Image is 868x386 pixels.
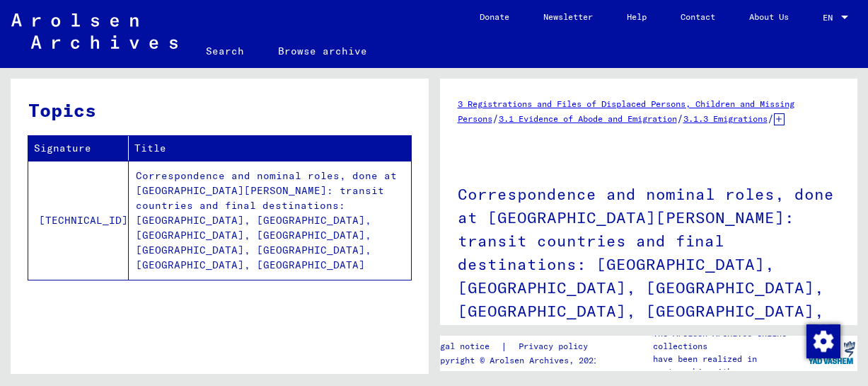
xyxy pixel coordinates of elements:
a: Privacy policy [507,339,605,354]
img: Arolsen_neg.svg [11,13,178,49]
td: [TECHNICAL_ID] [28,161,129,280]
span: EN [823,13,838,23]
th: Title [129,136,411,161]
span: / [768,112,774,125]
span: / [677,112,683,125]
div: | [430,339,605,354]
a: 3 Registrations and Files of Displaced Persons, Children and Missing Persons [458,98,794,124]
a: 3.1.3 Emigrations [683,113,768,124]
a: Legal notice [430,339,501,354]
a: Search [189,34,261,68]
img: Change consent [806,324,840,358]
a: Browse archive [261,34,384,68]
a: 3.1 Evidence of Abode and Emigration [499,113,677,124]
th: Signature [28,136,129,161]
td: Correspondence and nominal roles, done at [GEOGRAPHIC_DATA][PERSON_NAME]: transit countries and f... [129,161,411,280]
p: Copyright © Arolsen Archives, 2021 [430,354,605,367]
span: / [492,112,499,125]
h3: Topics [28,96,410,124]
p: have been realized in partnership with [653,353,805,378]
p: The Arolsen Archives online collections [653,327,805,353]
